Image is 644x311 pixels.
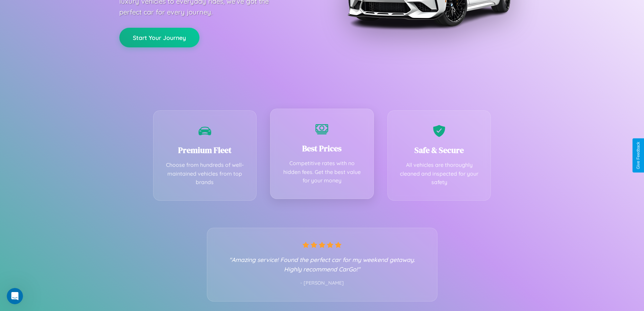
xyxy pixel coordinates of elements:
p: - [PERSON_NAME] [221,279,424,288]
h3: Best Prices [281,143,363,154]
iframe: Intercom live chat [7,288,23,304]
p: "Amazing service! Found the perfect car for my weekend getaway. Highly recommend CarGo!" [221,255,424,274]
p: Competitive rates with no hidden fees. Get the best value for your money [281,159,363,185]
button: Start Your Journey [119,28,199,47]
h3: Premium Fleet [164,145,246,156]
p: Choose from hundreds of well-maintained vehicles from top brands [164,161,246,187]
h3: Safe & Secure [398,145,481,156]
p: All vehicles are thoroughly cleaned and inspected for your safety [398,161,481,187]
div: Give Feedback [636,142,641,169]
